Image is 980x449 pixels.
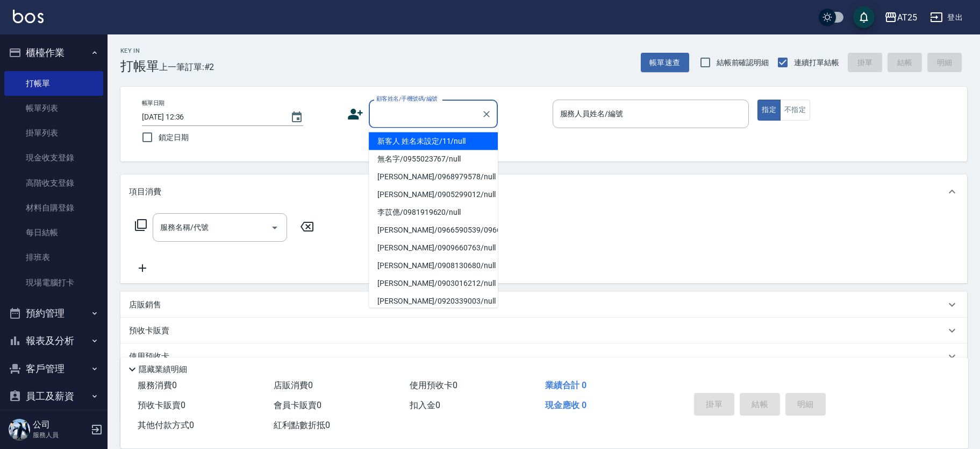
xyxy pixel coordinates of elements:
[4,121,103,145] a: 掛單列表
[369,150,498,168] li: 無名字/0955023767/null
[139,364,187,375] p: 隱藏業績明細
[120,343,967,369] div: 使用預收卡
[4,270,103,295] a: 現場電腦打卡
[120,318,967,343] div: 預收卡販賣
[717,57,769,68] span: 結帳前確認明細
[4,327,103,355] button: 報表及分析
[129,299,161,311] p: 店販銷售
[120,174,967,209] div: 項目消費
[369,221,498,239] li: [PERSON_NAME]/0966590539/0966590539
[4,171,103,195] a: 高階收支登錄
[159,132,189,143] span: 鎖定日期
[794,57,839,68] span: 連續打單結帳
[369,257,498,275] li: [PERSON_NAME]/0908130680/null
[159,60,214,74] span: 上一筆訂單:#2
[4,195,103,220] a: 材料自購登錄
[780,100,810,121] button: 不指定
[369,292,498,310] li: [PERSON_NAME]/0920339003/null
[4,220,103,245] a: 每日結帳
[129,186,161,198] p: 項目消費
[266,219,283,236] button: Open
[369,239,498,257] li: [PERSON_NAME]/0909660763/null
[376,95,438,103] label: 顧客姓名/手機號碼/編號
[274,420,330,430] span: 紅利點數折抵 0
[142,99,164,107] label: 帳單日期
[129,351,169,362] p: 使用預收卡
[4,245,103,270] a: 排班表
[4,355,103,383] button: 客戶管理
[120,47,159,54] h2: Key In
[369,186,498,204] li: [PERSON_NAME]/0905299012/null
[897,11,917,24] div: AT25
[410,400,440,410] span: 扣入金 0
[4,299,103,327] button: 預約管理
[641,53,689,73] button: 帳單速查
[138,420,194,430] span: 其他付款方式 0
[410,380,457,390] span: 使用預收卡 0
[369,204,498,221] li: 李苡僡/0981919620/null
[369,275,498,292] li: [PERSON_NAME]/0903016212/null
[4,145,103,170] a: 現金收支登錄
[138,400,185,410] span: 預收卡販賣 0
[129,325,169,336] p: 預收卡販賣
[33,430,88,440] p: 服務人員
[4,71,103,96] a: 打帳單
[138,380,177,390] span: 服務消費 0
[274,380,313,390] span: 店販消費 0
[13,10,44,23] img: Logo
[545,400,586,410] span: 現金應收 0
[880,6,921,29] button: AT25
[274,400,321,410] span: 會員卡販賣 0
[4,382,103,410] button: 員工及薪資
[479,107,494,122] button: Clear
[4,96,103,121] a: 帳單列表
[33,419,88,430] h5: 公司
[4,39,103,67] button: 櫃檯作業
[853,6,875,28] button: save
[142,108,280,126] input: YYYY/MM/DD hh:mm
[9,419,30,440] img: Person
[545,380,586,390] span: 業績合計 0
[757,100,781,121] button: 指定
[284,104,310,130] button: Choose date, selected date is 2025-09-14
[369,132,498,150] li: 新客人 姓名未設定/11/null
[369,168,498,186] li: [PERSON_NAME]/0968979578/null
[120,292,967,318] div: 店販銷售
[926,8,967,27] button: 登出
[120,59,159,74] h3: 打帳單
